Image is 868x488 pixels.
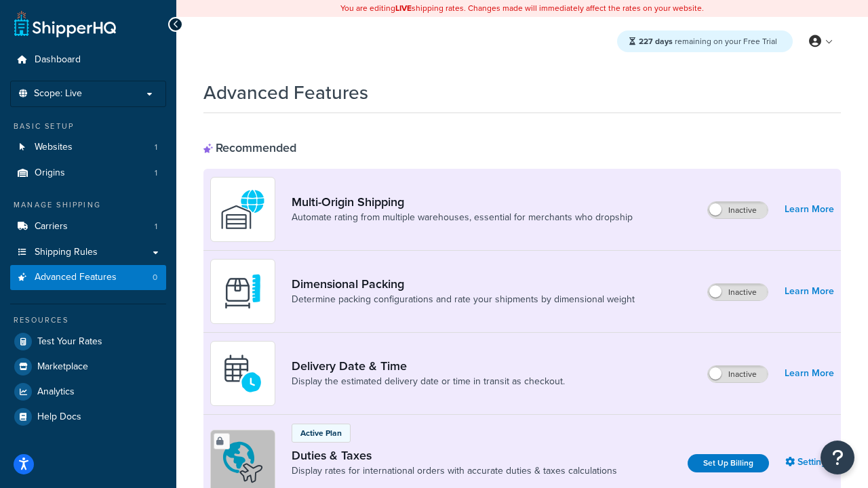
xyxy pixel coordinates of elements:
[10,354,166,379] a: Marketplace
[292,195,633,209] a: Multi-Origin Shipping
[10,380,166,404] a: Analytics
[292,464,617,478] a: Display rates for international orders with accurate duties & taxes calculations
[10,214,166,239] li: Carriers
[708,202,768,218] label: Inactive
[35,167,65,179] span: Origins
[10,240,166,265] a: Shipping Rules
[10,314,166,326] div: Resources
[785,453,834,472] a: Settings
[155,221,157,232] span: 1
[688,454,769,472] a: Set Up Billing
[10,135,166,160] li: Websites
[292,375,565,388] a: Display the estimated delivery date or time in transit as checkout.
[37,386,75,398] span: Analytics
[785,282,834,301] a: Learn More
[35,247,98,258] span: Shipping Rules
[292,359,565,373] a: Delivery Date & Time
[10,405,166,429] a: Help Docs
[395,2,412,14] b: LIVE
[37,411,81,423] span: Help Docs
[10,329,166,354] a: Test Your Rates
[35,54,81,66] span: Dashboard
[37,361,88,373] span: Marketplace
[37,336,102,348] span: Test Your Rates
[203,140,296,155] div: Recommended
[639,35,777,47] span: remaining on your Free Trial
[821,441,854,474] button: Open Resource Center
[153,272,157,283] span: 0
[785,200,834,219] a: Learn More
[10,214,166,239] a: Carriers1
[10,265,166,290] a: Advanced Features0
[10,265,166,290] li: Advanced Features
[219,268,267,315] img: DTVBYsAAAAAASUVORK5CYII=
[35,221,68,232] span: Carriers
[155,167,157,179] span: 1
[219,186,267,233] img: WatD5o0RtDAAAAAElFTkSuQmCC
[35,142,73,153] span: Websites
[10,47,166,73] a: Dashboard
[219,350,267,397] img: gfkeb5ejjkALwAAAABJRU5ErkJggg==
[10,135,166,160] a: Websites1
[203,79,368,106] h1: Advanced Features
[639,35,673,47] strong: 227 days
[35,272,117,283] span: Advanced Features
[34,88,82,100] span: Scope: Live
[292,448,617,463] a: Duties & Taxes
[10,199,166,211] div: Manage Shipping
[785,364,834,383] a: Learn More
[10,161,166,186] a: Origins1
[155,142,157,153] span: 1
[300,427,342,439] p: Active Plan
[708,366,768,382] label: Inactive
[10,161,166,186] li: Origins
[292,211,633,224] a: Automate rating from multiple warehouses, essential for merchants who dropship
[708,284,768,300] label: Inactive
[292,293,635,306] a: Determine packing configurations and rate your shipments by dimensional weight
[292,277,635,291] a: Dimensional Packing
[10,121,166,132] div: Basic Setup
